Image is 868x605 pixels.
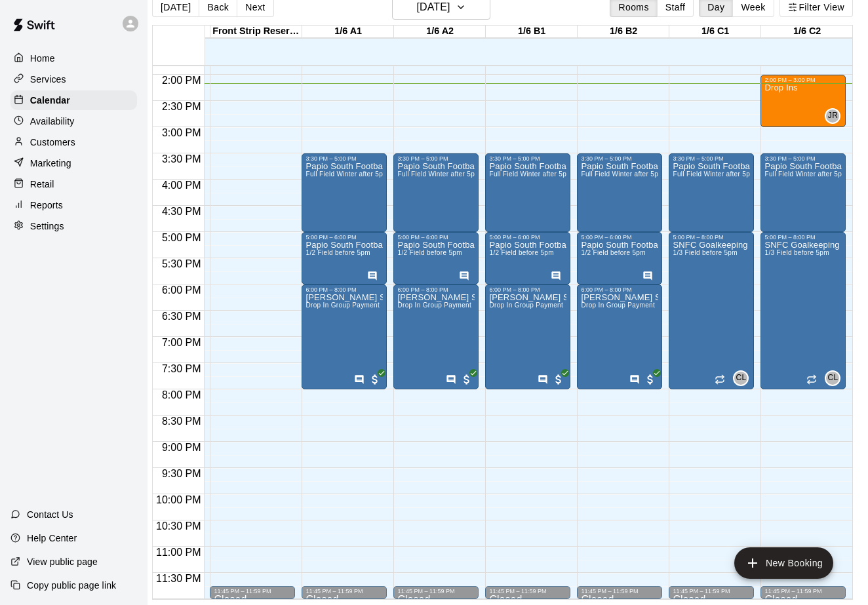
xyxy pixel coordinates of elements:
[581,234,658,241] div: 5:00 PM – 6:00 PM
[306,302,380,309] span: Drop In Group Payment
[10,132,137,152] a: Customers
[581,170,808,178] span: Full Field Winter after 5pm or weekends SNFC or [GEOGRAPHIC_DATA]
[551,271,561,281] svg: Has notes
[10,111,137,131] a: Availability
[764,77,842,83] div: 2:00 PM – 3:00 PM
[30,52,55,65] p: Home
[806,374,817,385] span: Recurring event
[393,232,479,284] div: 5:00 PM – 6:00 PM: Papio South Football
[764,234,842,241] div: 5:00 PM – 8:00 PM
[489,588,566,595] div: 11:45 PM – 11:59 PM
[581,302,655,309] span: Drop In Group Payment
[153,494,204,505] span: 10:00 PM
[306,588,383,595] div: 11:45 PM – 11:59 PM
[393,586,479,599] div: 11:45 PM – 11:59 PM: Closed
[159,337,205,348] span: 7:00 PM
[159,101,205,112] span: 2:30 PM
[153,520,204,532] span: 10:30 PM
[581,249,645,256] span: 1/2 Field before 5pm
[538,374,548,385] svg: Has notes
[210,586,295,599] div: 11:45 PM – 11:59 PM: Closed
[27,555,98,568] p: View public page
[393,284,479,389] div: 6:00 PM – 8:00 PM: Millard South Football: Steve Throne
[764,588,842,595] div: 11:45 PM – 11:59 PM
[460,373,473,386] span: All customers have paid
[306,286,383,293] div: 6:00 PM – 8:00 PM
[10,216,137,236] div: Settings
[577,284,662,389] div: 6:00 PM – 8:00 PM: Millard South Football: Steve Throne
[159,206,205,217] span: 4:30 PM
[210,26,302,38] div: Front Strip Reservation
[367,271,378,281] svg: Has notes
[577,232,662,284] div: 5:00 PM – 6:00 PM: Papio South Football
[673,249,737,256] span: 1/3 Field before 5pm
[159,180,205,191] span: 4:00 PM
[30,157,71,170] p: Marketing
[302,232,387,284] div: 5:00 PM – 6:00 PM: Papio South Football
[485,153,570,232] div: 3:30 PM – 5:00 PM: Papio South Football
[764,249,829,256] span: 1/3 Field before 5pm
[30,178,54,191] p: Retail
[159,442,205,453] span: 9:00 PM
[577,586,662,599] div: 11:45 PM – 11:59 PM: Closed
[306,170,533,178] span: Full Field Winter after 5pm or weekends SNFC or [GEOGRAPHIC_DATA]
[159,363,205,374] span: 7:30 PM
[30,220,64,233] p: Settings
[10,195,137,215] div: Reports
[734,547,833,579] button: add
[306,155,383,162] div: 3:30 PM – 5:00 PM
[673,595,750,605] div: Closed
[397,286,475,293] div: 6:00 PM – 8:00 PM
[715,374,725,385] span: Recurring event
[159,127,205,138] span: 3:00 PM
[397,249,462,256] span: 1/2 Field before 5pm
[27,532,77,545] p: Help Center
[485,586,570,599] div: 11:45 PM – 11:59 PM: Closed
[489,170,717,178] span: Full Field Winter after 5pm or weekends SNFC or [GEOGRAPHIC_DATA]
[159,389,205,400] span: 8:00 PM
[733,370,749,386] div: Christina Lewis
[10,49,137,68] div: Home
[764,155,842,162] div: 3:30 PM – 5:00 PM
[397,155,475,162] div: 3:30 PM – 5:00 PM
[764,595,842,605] div: Closed
[669,586,754,599] div: 11:45 PM – 11:59 PM: Closed
[489,249,553,256] span: 1/2 Field before 5pm
[673,155,750,162] div: 3:30 PM – 5:00 PM
[397,302,471,309] span: Drop In Group Payment
[159,258,205,269] span: 5:30 PM
[27,508,73,521] p: Contact Us
[761,26,853,38] div: 1/6 C2
[577,153,662,232] div: 3:30 PM – 5:00 PM: Papio South Football
[27,579,116,592] p: Copy public page link
[159,311,205,322] span: 6:30 PM
[30,136,75,149] p: Customers
[489,234,566,241] div: 5:00 PM – 6:00 PM
[306,249,370,256] span: 1/2 Field before 5pm
[446,374,456,385] svg: Has notes
[306,595,383,605] div: Closed
[10,174,137,194] a: Retail
[581,595,658,605] div: Closed
[159,232,205,243] span: 5:00 PM
[669,232,754,389] div: 5:00 PM – 8:00 PM: SNFC Goalkeeping
[302,153,387,232] div: 3:30 PM – 5:00 PM: Papio South Football
[485,232,570,284] div: 5:00 PM – 6:00 PM: Papio South Football
[30,199,63,212] p: Reports
[642,271,653,281] svg: Has notes
[10,153,137,173] div: Marketing
[489,155,566,162] div: 3:30 PM – 5:00 PM
[159,468,205,479] span: 9:30 PM
[673,588,750,595] div: 11:45 PM – 11:59 PM
[669,153,754,232] div: 3:30 PM – 5:00 PM: Papio South Football
[825,108,840,124] div: Josue Rivas
[581,286,658,293] div: 6:00 PM – 8:00 PM
[738,370,749,386] span: Christina Lewis
[581,588,658,595] div: 11:45 PM – 11:59 PM
[368,373,382,386] span: All customers have paid
[489,286,566,293] div: 6:00 PM – 8:00 PM
[153,573,204,584] span: 11:30 PM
